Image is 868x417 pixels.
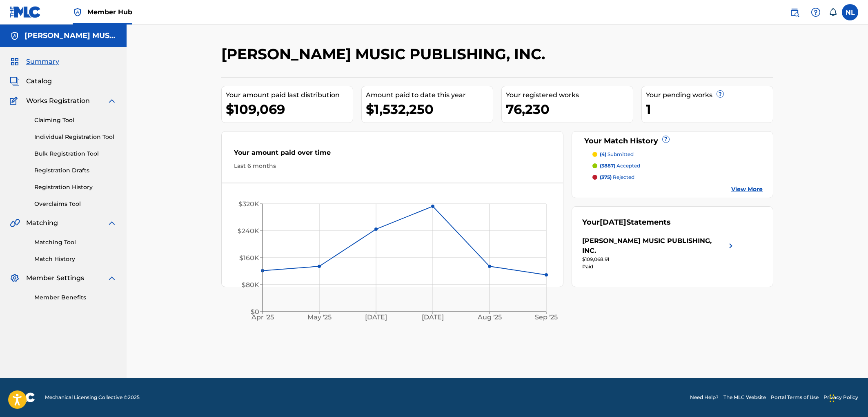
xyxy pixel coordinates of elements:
[829,8,837,16] div: Notifications
[24,31,117,40] h5: MAXIMO AGUIRRE MUSIC PUBLISHING, INC.
[238,227,259,235] tspan: $240K
[34,116,117,125] a: Claiming Tool
[239,254,259,262] tspan: $160K
[827,378,868,417] iframe: Chat Widget
[10,31,20,41] img: Accounts
[600,162,640,169] p: accepted
[34,133,117,141] a: Individual Registration Tool
[26,76,52,86] span: Catalog
[26,218,58,228] span: Matching
[10,96,20,106] img: Works Registration
[34,149,117,158] a: Bulk Registration Tool
[34,166,117,175] a: Registration Drafts
[221,45,549,63] h2: [PERSON_NAME] MUSIC PUBLISHING, INC.
[811,7,821,17] img: help
[842,4,858,20] div: User Menu
[107,96,117,106] img: expand
[726,236,736,256] img: right chevron icon
[790,7,799,17] img: search
[600,174,634,181] p: rejected
[582,256,736,263] div: $109,068.91
[808,4,824,20] div: Help
[107,273,117,283] img: expand
[234,162,551,170] div: Last 6 months
[307,313,332,321] tspan: May '25
[26,96,90,106] span: Works Registration
[242,281,259,289] tspan: $80K
[582,136,763,147] div: Your Match History
[251,313,274,321] tspan: Apr '25
[73,7,82,17] img: Top Rightsholder
[823,394,858,401] a: Privacy Policy
[582,217,671,228] div: Your Statements
[226,100,353,118] div: $109,069
[600,151,606,157] span: (4)
[600,218,626,227] span: [DATE]
[10,392,35,402] img: logo
[238,200,259,208] tspan: $320K
[592,162,763,169] a: (3887) accepted
[663,136,669,143] span: ?
[87,7,132,17] span: Member Hub
[34,200,117,208] a: Overclaims Tool
[366,100,493,118] div: $1,532,250
[251,308,259,316] tspan: $0
[226,90,353,100] div: Your amount paid last distribution
[582,263,736,270] div: Paid
[592,151,763,158] a: (4) submitted
[600,174,612,180] span: (375)
[10,57,59,67] a: SummarySummary
[592,174,763,181] a: (375) rejected
[34,238,117,247] a: Matching Tool
[10,6,41,18] img: MLC Logo
[10,57,20,67] img: Summary
[34,255,117,263] a: Match History
[506,90,633,100] div: Your registered works
[646,100,773,118] div: 1
[723,394,766,401] a: The MLC Website
[45,394,140,401] span: Mechanical Licensing Collective © 2025
[422,313,444,321] tspan: [DATE]
[107,218,117,228] img: expand
[731,185,763,194] a: View More
[10,218,20,228] img: Matching
[506,100,633,118] div: 76,230
[365,313,387,321] tspan: [DATE]
[10,76,52,86] a: CatalogCatalog
[535,313,558,321] tspan: Sep '25
[717,91,723,97] span: ?
[366,90,493,100] div: Amount paid to date this year
[830,386,835,410] div: Drag
[10,273,20,283] img: Member Settings
[234,148,551,162] div: Your amount paid over time
[34,183,117,192] a: Registration History
[582,236,726,256] div: [PERSON_NAME] MUSIC PUBLISHING, INC.
[600,163,615,169] span: (3887)
[771,394,819,401] a: Portal Terms of Use
[477,313,502,321] tspan: Aug '25
[10,76,20,86] img: Catalog
[34,293,117,302] a: Member Benefits
[646,90,773,100] div: Your pending works
[690,394,719,401] a: Need Help?
[26,57,59,67] span: Summary
[582,236,736,270] a: [PERSON_NAME] MUSIC PUBLISHING, INC.right chevron icon$109,068.91Paid
[26,273,84,283] span: Member Settings
[786,4,803,20] a: Public Search
[600,151,634,158] p: submitted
